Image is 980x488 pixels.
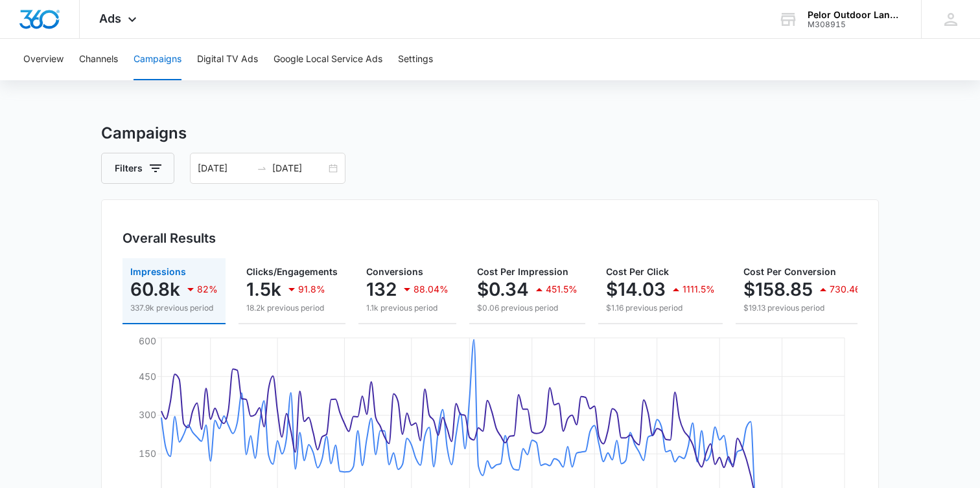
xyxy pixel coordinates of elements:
p: $1.16 previous period [606,302,715,314]
button: Settings [398,39,433,80]
p: 1.5k [246,279,281,300]
input: Start date [198,161,251,175]
p: $19.13 previous period [743,302,870,314]
span: swap-right [257,163,267,173]
p: 1.1k previous period [366,302,449,314]
p: 91.8% [298,285,325,294]
p: $0.06 previous period [477,302,577,314]
span: Clicks/Engagements [246,266,338,277]
input: End date [272,161,326,175]
span: Impressions [130,266,186,277]
h3: Overall Results [122,228,216,248]
tspan: 150 [139,448,156,459]
p: 730.46% [830,285,870,294]
button: Digital TV Ads [197,39,258,80]
p: 88.04% [414,285,449,294]
p: $158.85 [743,279,813,300]
p: $0.34 [477,279,529,300]
tspan: 600 [139,335,156,346]
p: 451.5% [546,285,577,294]
h3: Campaigns [101,122,879,145]
span: Conversions [366,266,423,277]
p: $14.03 [606,279,666,300]
span: Cost Per Click [606,266,669,277]
p: 82% [197,285,218,294]
button: Campaigns [134,39,181,80]
p: 60.8k [130,279,180,300]
p: 18.2k previous period [246,302,338,314]
button: Channels [79,39,118,80]
tspan: 450 [139,371,156,382]
button: Filters [101,153,174,184]
p: 337.9k previous period [130,302,218,314]
tspan: 300 [139,409,156,420]
p: 1111.5% [682,285,715,294]
button: Overview [23,39,64,80]
span: Cost Per Impression [477,266,568,277]
button: Google Local Service Ads [274,39,382,80]
span: Cost Per Conversion [743,266,836,277]
div: account id [808,20,902,29]
div: account name [808,10,902,20]
p: 132 [366,279,397,300]
span: to [257,163,267,173]
span: Ads [99,12,121,25]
